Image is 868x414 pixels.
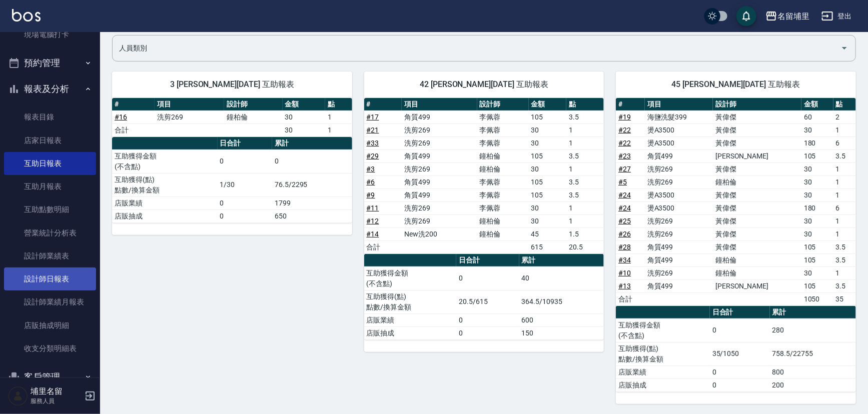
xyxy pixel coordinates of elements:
td: 燙A3500 [645,123,713,136]
td: 燙A3500 [645,201,713,214]
a: 報表目錄 [4,105,96,128]
td: 鐘柏倫 [477,214,529,227]
th: 累計 [770,306,856,319]
td: 30 [801,123,833,136]
th: # [616,98,645,111]
td: 店販抽成 [616,378,710,391]
td: 0 [710,318,770,342]
td: 店販抽成 [364,326,457,339]
td: 0 [710,378,770,391]
td: 1 [566,201,604,214]
td: 合計 [364,240,402,253]
td: 30 [801,188,833,201]
a: 營業統計分析表 [4,221,96,244]
td: 180 [801,136,833,149]
td: 6 [833,201,856,214]
button: 客戶管理 [4,364,96,390]
a: #13 [618,282,631,290]
td: 3.5 [566,188,604,201]
td: 3.5 [833,149,856,162]
td: 黃偉傑 [713,110,801,123]
td: 150 [519,326,604,339]
td: 李佩蓉 [477,201,529,214]
a: #26 [618,230,631,238]
td: 黃偉傑 [713,240,801,253]
td: 洗剪269 [155,110,224,123]
td: 1799 [272,196,352,209]
td: 615 [529,240,566,253]
a: #22 [618,126,631,134]
td: 0 [710,365,770,378]
td: 黃偉傑 [713,214,801,227]
td: [PERSON_NAME] [713,279,801,292]
td: 黃偉傑 [713,123,801,136]
td: 105 [529,110,566,123]
td: 1/30 [218,173,273,196]
th: 點 [325,98,352,111]
th: 點 [566,98,604,111]
a: #33 [367,139,379,147]
td: 3.5 [566,149,604,162]
td: 30 [801,227,833,240]
a: #6 [367,178,375,186]
td: 20.5 [566,240,604,253]
span: 3 [PERSON_NAME][DATE] 互助報表 [124,79,340,89]
td: 2 [833,110,856,123]
th: 日合計 [218,137,273,150]
a: #25 [618,217,631,225]
td: 黃偉傑 [713,227,801,240]
td: 45 [529,227,566,240]
input: 人員名稱 [117,39,836,57]
td: 30 [529,162,566,175]
th: 累計 [272,137,352,150]
td: 李佩蓉 [477,110,529,123]
button: 名留埔里 [761,6,813,26]
td: 30 [529,136,566,149]
th: 設計師 [477,98,529,111]
a: #24 [618,204,631,212]
th: 點 [833,98,856,111]
td: 30 [529,214,566,227]
td: 角質499 [645,279,713,292]
td: 105 [529,175,566,188]
th: # [364,98,402,111]
a: #34 [618,256,631,264]
td: 互助獲得(點) 點數/換算金額 [616,342,710,365]
td: 1 [833,123,856,136]
table: a dense table [364,98,604,254]
td: 1050 [801,292,833,305]
td: 105 [801,279,833,292]
div: 名留埔里 [777,10,809,22]
button: save [736,6,756,26]
td: 鐘柏倫 [224,110,283,123]
a: #19 [618,113,631,121]
a: #23 [618,152,631,160]
td: 364.5/10935 [519,290,604,313]
td: 1 [325,110,352,123]
a: #17 [367,113,379,121]
h5: 埔里名留 [31,386,82,396]
td: 1 [566,214,604,227]
table: a dense table [112,98,352,137]
td: 洗剪269 [402,162,477,175]
td: 0 [456,266,519,290]
td: 黃偉傑 [713,188,801,201]
button: 報表及分析 [4,76,96,102]
table: a dense table [112,137,352,223]
td: 0 [272,149,352,173]
td: 鐘柏倫 [713,266,801,279]
th: 金額 [801,98,833,111]
td: 1 [566,162,604,175]
td: 30 [801,175,833,188]
th: # [112,98,155,111]
td: 6 [833,136,856,149]
td: 角質499 [402,110,477,123]
th: 累計 [519,254,604,267]
td: New洗200 [402,227,477,240]
a: 設計師業績月報表 [4,290,96,313]
td: 0 [218,149,273,173]
td: 30 [801,266,833,279]
th: 金額 [283,98,325,111]
th: 日合計 [456,254,519,267]
td: 200 [770,378,856,391]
